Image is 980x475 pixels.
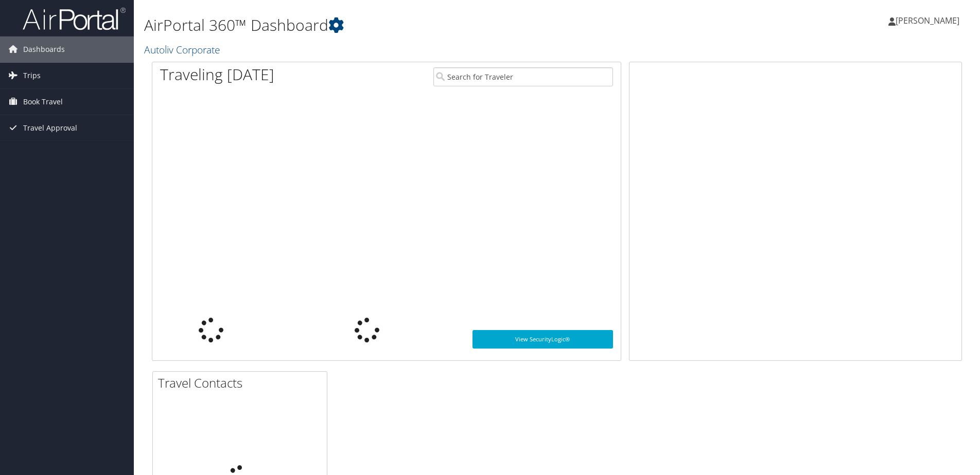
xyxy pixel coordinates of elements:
h1: Traveling [DATE] [160,64,274,85]
h1: AirPortal 360™ Dashboard [144,14,694,36]
input: Search for Traveler [433,67,613,86]
span: Trips [23,63,41,88]
img: airportal-logo.png [23,7,126,31]
a: View SecurityLogic® [472,330,613,349]
h2: Travel Contacts [158,374,327,392]
span: Book Travel [23,89,63,115]
span: Dashboards [23,36,65,62]
span: [PERSON_NAME] [896,15,959,26]
a: Autoliv Corporate [144,43,223,57]
span: Travel Approval [23,115,77,141]
a: [PERSON_NAME] [888,5,970,36]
